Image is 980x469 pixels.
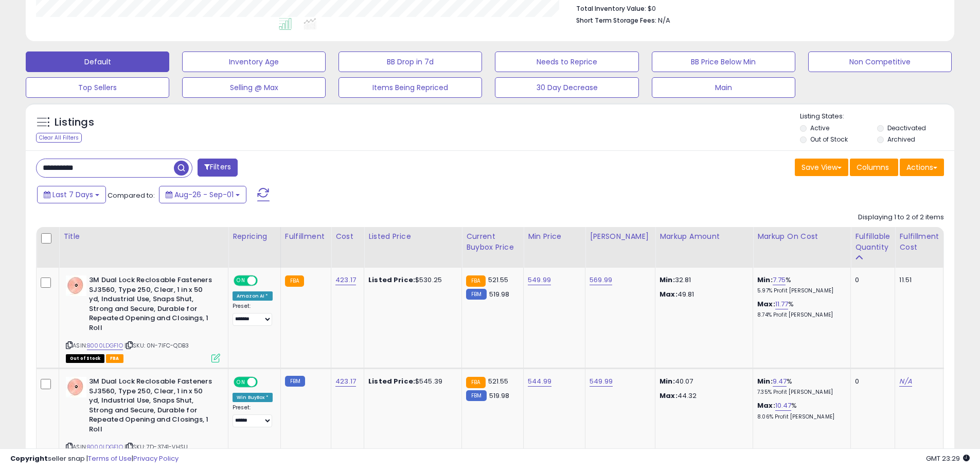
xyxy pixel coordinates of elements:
[900,159,944,176] button: Actions
[757,275,773,285] b: Min:
[660,231,749,242] div: Markup Amount
[466,275,485,287] small: FBA
[855,231,890,253] div: Fulfillable Quantity
[810,135,848,144] label: Out of Stock
[775,401,792,411] a: 10.47
[576,16,656,25] b: Short Term Storage Fees:
[66,354,104,363] span: All listings that are currently out of stock and unavailable for purchase on Amazon
[182,77,326,98] button: Selling @ Max
[26,51,169,72] button: Default
[233,404,273,427] div: Preset:
[590,275,612,285] a: 569.99
[660,391,678,401] strong: Max:
[466,390,486,401] small: FBM
[887,124,926,132] label: Deactivated
[285,376,305,387] small: FBM
[37,186,106,203] button: Last 7 Days
[660,275,675,285] strong: Min:
[335,231,360,242] div: Cost
[528,275,551,285] a: 549.99
[489,289,510,299] span: 519.98
[338,51,482,72] button: BB Drop in 7d
[338,77,482,98] button: Items Being Repriced
[757,287,843,294] p: 5.97% Profit [PERSON_NAME]
[55,115,94,130] h5: Listings
[36,133,82,143] div: Clear All Filters
[52,189,93,200] span: Last 7 Days
[10,454,48,463] strong: Copyright
[757,413,843,421] p: 8.06% Profit [PERSON_NAME]
[899,275,935,285] div: 11.51
[335,376,356,387] a: 423.17
[810,124,829,132] label: Active
[133,454,179,463] a: Privacy Policy
[124,341,189,350] span: | SKU: 0N-7IFC-QDB3
[66,275,220,361] div: ASIN:
[660,275,745,285] p: 32.81
[757,401,775,410] b: Max:
[63,231,224,242] div: Title
[87,341,123,350] a: B000LDGF1O
[887,135,915,144] label: Archived
[235,378,247,387] span: ON
[198,159,238,177] button: Filters
[10,454,179,464] div: seller snap | |
[285,231,327,242] div: Fulfillment
[368,231,457,242] div: Listed Price
[757,401,843,420] div: %
[808,51,952,72] button: Non Competitive
[489,391,510,401] span: 519.98
[235,276,247,285] span: ON
[495,51,638,72] button: Needs to Reprice
[466,289,486,300] small: FBM
[528,231,581,242] div: Min Price
[466,231,519,253] div: Current Buybox Price
[660,377,745,386] p: 40.07
[66,275,86,296] img: 41oLf5swV1L._SL40_.jpg
[89,377,214,437] b: 3M Dual Lock Reclosable Fasteners SJ3560, Type 250, Clear, 1 in x 50 yd, Industrial Use, Snaps Sh...
[89,275,214,335] b: 3M Dual Lock Reclosable Fasteners SJ3560, Type 250, Clear, 1 in x 50 yd, Industrial Use, Snaps Sh...
[757,300,843,319] div: %
[660,391,745,401] p: 44.32
[256,276,273,285] span: OFF
[182,51,326,72] button: Inventory Age
[368,275,454,285] div: $530.25
[233,303,273,326] div: Preset:
[926,454,970,463] span: 2025-09-9 23:29 GMT
[233,393,273,402] div: Win BuyBox *
[757,231,846,242] div: Markup on Cost
[576,2,936,14] li: $0
[757,275,843,294] div: %
[855,377,887,386] div: 0
[775,299,789,309] a: 11.77
[576,4,646,13] b: Total Inventory Value:
[757,389,843,396] p: 7.35% Profit [PERSON_NAME]
[652,77,795,98] button: Main
[658,15,670,25] span: N/A
[466,377,485,388] small: FBA
[773,376,787,387] a: 9.47
[855,275,887,285] div: 0
[528,376,551,387] a: 544.99
[858,213,944,222] div: Displaying 1 to 2 of 2 items
[174,189,234,200] span: Aug-26 - Sep-01
[757,311,843,319] p: 8.74% Profit [PERSON_NAME]
[233,291,273,301] div: Amazon AI *
[66,377,86,397] img: 41oLf5swV1L._SL40_.jpg
[590,376,613,387] a: 549.99
[368,275,415,285] b: Listed Price:
[590,231,651,242] div: [PERSON_NAME]
[159,186,246,203] button: Aug-26 - Sep-01
[660,290,745,299] p: 49.81
[368,376,415,386] b: Listed Price:
[757,377,843,396] div: %
[495,77,638,98] button: 30 Day Decrease
[857,162,889,172] span: Columns
[335,275,356,285] a: 423.17
[106,354,123,363] span: FBA
[660,376,675,386] strong: Min:
[773,275,786,285] a: 7.75
[488,275,509,285] span: 521.55
[233,231,276,242] div: Repricing
[88,454,132,463] a: Terms of Use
